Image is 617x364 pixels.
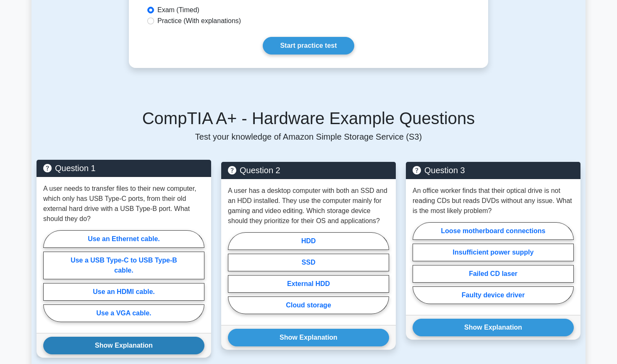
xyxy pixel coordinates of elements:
button: Show Explanation [43,337,204,354]
label: Use an Ethernet cable. [43,230,204,248]
label: Insufficient power supply [413,244,574,261]
p: A user needs to transfer files to their new computer, which only has USB Type-C ports, from their... [43,184,204,224]
p: An office worker finds that their optical drive is not reading CDs but reads DVDs without any iss... [413,186,574,216]
label: Loose motherboard connections [413,222,574,240]
label: Failed CD laser [413,265,574,283]
label: Use a USB Type-C to USB Type-B cable. [43,252,204,279]
h5: Question 2 [228,165,389,175]
button: Show Explanation [228,329,389,346]
label: Faulty device driver [413,286,574,304]
label: Cloud storage [228,296,389,314]
p: A user has a desktop computer with both an SSD and an HDD installed. They use the computer mainly... [228,186,389,226]
label: Use a VGA cable. [43,304,204,322]
button: Show Explanation [413,319,574,336]
a: Start practice test [263,37,354,55]
h5: Question 3 [413,165,574,175]
label: Exam (Timed) [157,5,199,15]
label: Use an HDMI cable. [43,283,204,301]
h5: Question 1 [43,163,204,173]
label: HDD [228,232,389,250]
h5: CompTIA A+ - Hardware Example Questions [37,108,580,128]
label: SSD [228,254,389,271]
label: Practice (With explanations) [157,16,241,26]
label: External HDD [228,275,389,293]
p: Test your knowledge of Amazon Simple Storage Service (S3) [37,132,580,142]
